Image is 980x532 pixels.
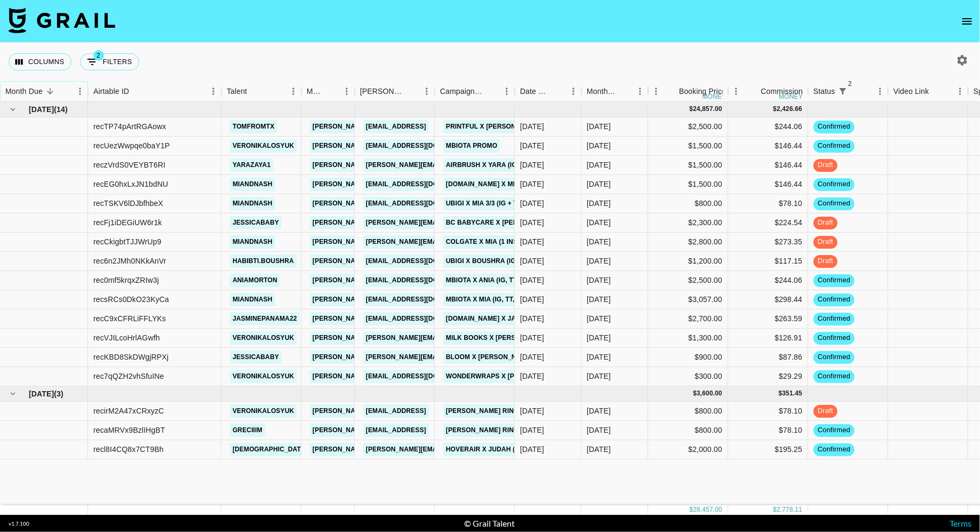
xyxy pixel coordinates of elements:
div: Sep '25 [587,179,611,189]
div: Commission [761,81,803,102]
div: rec7qQZH2vhSfuINe [93,371,164,382]
div: $1,300.00 [648,329,728,348]
div: recl8I4CQ8x7CT9Bh [93,444,164,455]
div: rec6n2JMh0NKkAnVr [93,256,166,266]
div: $29.29 [728,367,808,386]
div: $78.10 [728,402,808,421]
span: confirmed [814,295,855,305]
div: Sep '25 [587,352,611,362]
span: draft [814,160,838,170]
a: mBIOTA x Mia (IG, TT, 2 Stories) [443,293,555,306]
a: [PERSON_NAME][EMAIL_ADDRESS][DOMAIN_NAME] [310,351,484,364]
div: Sep '25 [587,140,611,151]
a: [EMAIL_ADDRESS][DOMAIN_NAME] [363,178,483,191]
a: [PERSON_NAME][EMAIL_ADDRESS][DOMAIN_NAME] [310,255,484,268]
div: $3,057.00 [648,290,728,309]
a: jessicababy [230,351,282,364]
div: $244.06 [728,117,808,137]
span: confirmed [814,122,855,132]
a: [PERSON_NAME][EMAIL_ADDRESS][DOMAIN_NAME] [363,443,537,456]
div: $78.10 [728,421,808,440]
a: [EMAIL_ADDRESS] [363,404,429,418]
a: tomfromtx [230,120,277,133]
a: Colgate x Mia (1 Instagram Reel, 4 images, 4 months usage right and 45 days access) [443,235,762,249]
div: 11/08/2025 [520,236,544,247]
div: $2,500.00 [648,271,728,290]
button: Sort [746,84,761,99]
a: [PERSON_NAME][EMAIL_ADDRESS][DOMAIN_NAME] [310,293,484,306]
a: Printful x [PERSON_NAME] [443,120,544,133]
div: 18/08/2025 [520,121,544,132]
div: recTP74pArtRGAowx [93,121,166,132]
div: Talent [227,81,247,102]
div: $244.06 [728,271,808,290]
span: 2 [93,50,104,61]
span: [DATE] [29,388,54,399]
div: 18/08/2025 [520,352,544,362]
a: Terms [950,518,971,528]
a: [PERSON_NAME][EMAIL_ADDRESS][DOMAIN_NAME] [310,274,484,287]
div: 18/08/2025 [520,179,544,189]
div: 15/05/2025 [520,425,544,435]
div: recirM2A47xCRxyzC [93,406,164,416]
div: $2,700.00 [648,309,728,329]
div: $195.25 [728,440,808,459]
span: draft [814,237,838,247]
a: Mbiota Promo [443,139,500,153]
div: Sep '25 [587,332,611,343]
div: $1,200.00 [648,252,728,271]
div: Month Due [5,81,43,102]
button: Sort [129,84,144,99]
span: confirmed [814,275,855,285]
button: Menu [952,83,968,99]
div: recVJILcoHrlAGwfh [93,332,160,343]
div: $298.44 [728,290,808,309]
a: [EMAIL_ADDRESS][DOMAIN_NAME] [363,197,483,210]
div: rec0mf5krqxZRIw3j [93,275,159,285]
div: Sep '25 [587,236,611,247]
div: 16/06/2025 [520,406,544,416]
span: 2 [845,78,856,89]
a: [PERSON_NAME] Ring x [PERSON_NAME] (1IG) [443,404,601,418]
a: miandnash [230,293,275,306]
button: Menu [285,83,301,99]
a: [PERSON_NAME][EMAIL_ADDRESS][DOMAIN_NAME] [363,351,537,364]
a: [PERSON_NAME][EMAIL_ADDRESS][PERSON_NAME][DOMAIN_NAME] [363,216,592,229]
button: Menu [872,83,888,99]
button: open drawer [957,11,978,32]
div: $273.35 [728,233,808,252]
span: confirmed [814,141,855,151]
div: $2,000.00 [648,440,728,459]
div: © Grail Talent [464,518,515,529]
div: $ [689,505,693,514]
a: WonderWraps x [PERSON_NAME] (TT, IG) [443,370,589,383]
a: miandnash [230,197,275,210]
a: [DOMAIN_NAME] x Jasmine [443,312,539,325]
div: $800.00 [648,194,728,213]
a: [PERSON_NAME][EMAIL_ADDRESS][DOMAIN_NAME] [310,331,484,345]
div: 2,778.11 [777,505,802,514]
div: Airtable ID [88,81,221,102]
button: Show filters [835,84,850,99]
div: $ [773,105,777,114]
img: Grail Talent [9,7,115,33]
a: [PERSON_NAME][EMAIL_ADDRESS][DOMAIN_NAME] [310,370,484,383]
a: [DOMAIN_NAME] x Mia (1 IG Reel) [443,178,560,191]
div: $2,500.00 [648,117,728,137]
a: veronikalosyuk [230,404,297,418]
div: Status [808,81,888,102]
div: 18/08/2025 [520,313,544,324]
div: 11/07/2025 [520,332,544,343]
button: Menu [205,83,221,99]
div: 18/08/2025 [520,275,544,285]
a: Milk Books x [PERSON_NAME] (1 Reel + Story) [443,331,612,345]
a: [PERSON_NAME][EMAIL_ADDRESS][DOMAIN_NAME] [310,312,484,325]
a: [PERSON_NAME][EMAIL_ADDRESS][DOMAIN_NAME] [310,120,484,133]
a: AirBrush x Yara (IG) [443,158,522,172]
div: $146.44 [728,137,808,156]
a: miandnash [230,178,275,191]
div: $224.54 [728,213,808,233]
div: Campaign (Type) [435,81,515,102]
div: Status [814,81,835,102]
button: Menu [565,83,581,99]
